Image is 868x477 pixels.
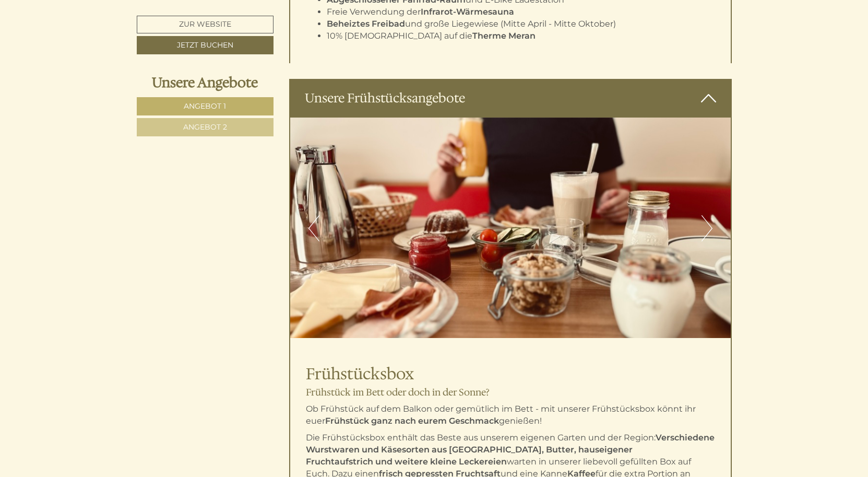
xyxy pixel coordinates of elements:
strong: Therme Meran [472,31,536,41]
a: Jetzt buchen [137,36,274,54]
div: Unsere Angebote [137,73,274,92]
li: Freie Verwendung der [327,6,715,18]
h4: Frühstück im Bett oder doch in der Sonne? [306,388,715,398]
h2: Frühstücksbox [306,365,715,382]
li: und große Liegewiese (Mitte April - Mitte Oktober) [327,18,715,30]
strong: Verschiedene Wurstwaren und Käsesorten aus [GEOGRAPHIC_DATA], Butter, hauseigener Fruchtaufstrich... [306,433,715,467]
button: Previous [308,215,319,241]
a: Zur Website [137,16,274,33]
li: 10% [DEMOGRAPHIC_DATA] auf die [327,30,715,42]
strong: Beheiztes Freibad [327,19,405,29]
p: Ob Frühstück auf dem Balkon oder gemütlich im Bett - mit unserer Frühstücksbox könnt ihr euer gen... [306,403,715,427]
strong: Frühstück ganz nach eurem Geschmack [325,416,499,426]
button: Next [701,215,712,241]
div: Unsere Frühstücksangebote [289,79,732,118]
span: Angebot 1 [184,101,226,111]
strong: Infrarot-Wärmesauna [421,7,514,17]
span: Angebot 2 [183,122,227,132]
